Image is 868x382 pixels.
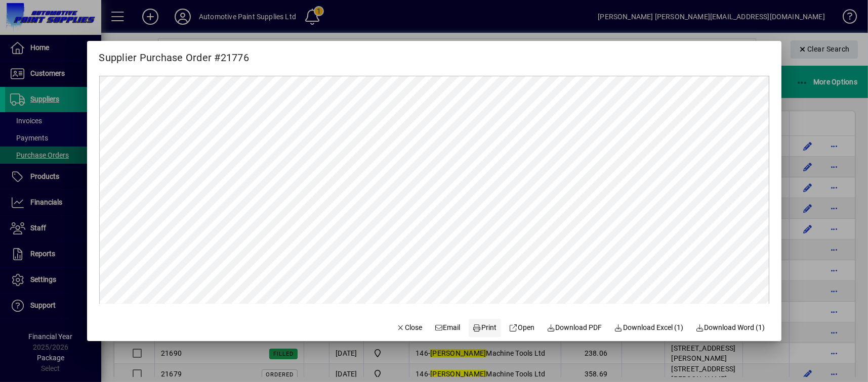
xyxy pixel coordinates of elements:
[473,322,497,333] span: Print
[547,322,602,333] span: Download PDF
[430,319,465,337] button: Email
[434,322,461,333] span: Email
[469,319,501,337] button: Print
[543,319,606,337] a: Download PDF
[691,319,769,337] button: Download Word (1)
[396,322,423,333] span: Close
[87,41,262,66] h2: Supplier Purchase Order #21776
[505,319,539,337] a: Open
[610,319,688,337] button: Download Excel (1)
[695,322,765,333] span: Download Word (1)
[614,322,684,333] span: Download Excel (1)
[392,319,427,337] button: Close
[509,322,535,333] span: Open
